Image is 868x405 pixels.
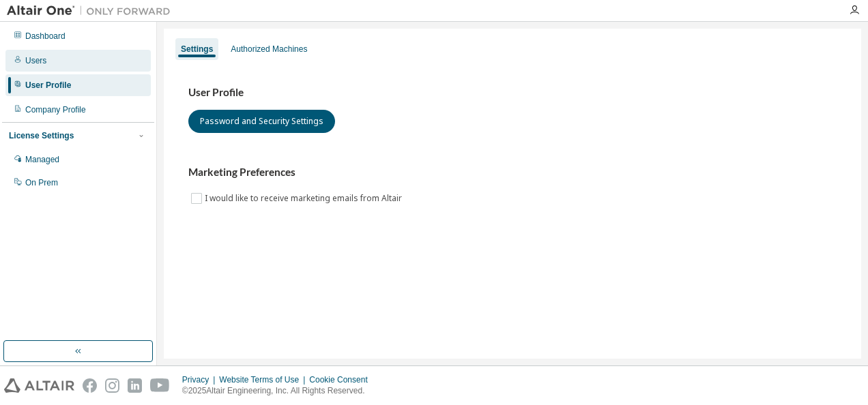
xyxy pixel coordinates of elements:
img: linkedin.svg [128,378,142,393]
div: Managed [25,154,59,165]
div: Company Profile [25,104,86,115]
img: altair_logo.svg [4,378,74,393]
div: User Profile [25,80,71,91]
div: Authorized Machines [231,44,307,55]
h3: User Profile [188,86,837,100]
img: youtube.svg [150,378,170,393]
div: Settings [181,44,213,55]
div: Privacy [182,374,219,385]
label: I would like to receive marketing emails from Altair [205,190,405,207]
p: © 2025 Altair Engineering, Inc. All Rights Reserved. [182,385,376,397]
img: facebook.svg [83,378,97,393]
div: License Settings [9,130,74,141]
div: Website Terms of Use [219,374,309,385]
img: Altair One [7,4,177,18]
img: instagram.svg [105,378,119,393]
div: Users [25,55,46,66]
button: Password and Security Settings [188,110,335,133]
div: Dashboard [25,31,66,42]
div: On Prem [25,177,58,188]
div: Cookie Consent [309,374,375,385]
h3: Marketing Preferences [188,166,837,179]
